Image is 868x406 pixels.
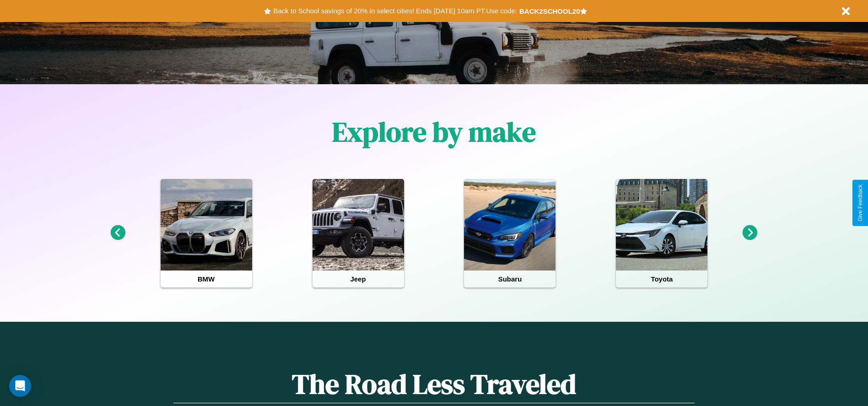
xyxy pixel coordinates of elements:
[173,365,694,403] h1: The Road Less Traveled
[519,7,580,15] b: BACK2SCHOOL20
[332,113,536,151] h1: Explore by make
[161,271,252,287] h4: BMW
[9,375,31,397] div: Open Intercom Messenger
[616,271,707,287] h4: Toyota
[271,5,519,17] button: Back to School savings of 20% in select cities! Ends [DATE] 10am PT.Use code:
[464,271,555,287] h4: Subaru
[857,184,863,222] div: Give Feedback
[313,271,404,287] h4: Jeep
